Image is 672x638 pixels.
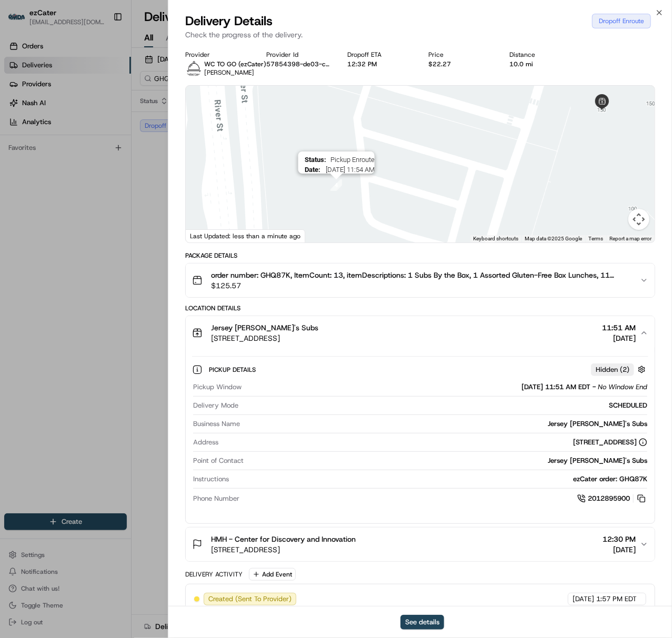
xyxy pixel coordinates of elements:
button: Hidden (2) [591,363,648,376]
span: Phone Number [193,494,239,503]
span: [DATE] 11:51 AM EDT [521,382,590,392]
span: [DATE] [120,192,142,200]
p: Welcome 👋 [11,43,192,59]
span: HMH - Center for Discovery and Innovation [211,534,356,544]
img: 1736555255976-a54dd68f-1ca7-489b-9aae-adbdc363a1c4 [21,193,29,201]
div: 💻 [89,237,97,245]
span: Map data ©2025 Google [525,236,582,241]
img: 4920774857489_3d7f54699973ba98c624_72.jpg [22,101,41,120]
button: Keyboard shortcuts [473,235,518,242]
span: Point of Contact [193,456,244,465]
img: Wisdom Oko [11,182,27,202]
div: [STREET_ADDRESS] [573,438,647,447]
span: [STREET_ADDRESS] [211,333,318,343]
button: See all [163,135,192,148]
div: $22.27 [429,60,493,68]
div: Price [429,50,493,59]
div: Jersey [PERSON_NAME]'s Subs [244,419,647,429]
button: Start new chat [179,104,192,117]
a: Powered byPylon [74,261,127,269]
span: 11:51 AM [602,322,636,333]
span: [DATE] 11:54 AM [324,166,374,174]
span: Delivery Details [185,13,273,29]
div: Package Details [185,251,655,260]
a: 📗Knowledge Base [6,231,85,250]
button: Jersey [PERSON_NAME]'s Subs[STREET_ADDRESS]11:51 AM[DATE] [186,316,655,350]
a: Terms [588,236,603,241]
span: [DATE] [602,333,636,343]
span: Pylon [105,261,127,269]
span: Created (Sent To Provider) [208,594,292,604]
span: [DATE] [603,544,636,555]
span: Status : [304,156,326,164]
div: SCHEDULED [243,401,647,410]
span: No Window End [598,382,647,392]
span: - [593,382,596,392]
div: ezCater order: GHQ87K [233,474,647,484]
a: 💻API Documentation [85,231,173,250]
div: Provider Id [266,50,330,59]
img: 1736555255976-a54dd68f-1ca7-489b-9aae-adbdc363a1c4 [21,164,29,173]
input: Clear [27,68,174,79]
img: 1736555255976-a54dd68f-1ca7-489b-9aae-adbdc363a1c4 [11,101,29,120]
div: Provider [185,50,249,59]
img: Grace Nketiah [11,154,27,170]
div: Distance [510,50,574,59]
span: Pickup Details [209,366,258,374]
div: Jersey [PERSON_NAME]'s Subs [248,456,647,465]
img: profile_wctogo_shipday.jpg [185,60,202,77]
span: Pickup Enroute [330,156,374,164]
span: 2012895900 [588,494,630,503]
img: Google [188,229,223,242]
span: $125.57 [211,280,631,291]
button: See details [400,615,444,630]
div: Last Updated: less than a minute ago [186,229,305,242]
div: Jersey [PERSON_NAME]'s Subs[STREET_ADDRESS]11:51 AM[DATE] [186,350,655,523]
img: Nash [11,11,32,32]
div: 📗 [11,237,19,245]
a: 2012895900 [577,493,647,504]
button: Map camera controls [628,209,649,230]
span: Pickup Window [193,382,242,392]
div: 4 [330,179,342,191]
div: Dropoff ETA [348,50,412,59]
span: WC TO GO (ezCater) [204,60,266,68]
div: Location Details [185,304,655,312]
span: Wisdom [PERSON_NAME] [33,192,112,200]
span: [PERSON_NAME] [204,68,254,77]
span: order number: GHQ87K, ItemCount: 13, itemDescriptions: 1 Subs By the Box, 1 Assorted Gluten-Free ... [211,270,631,280]
div: 12:32 PM [348,60,412,68]
span: API Documentation [99,236,169,246]
div: Delivery Activity [185,570,243,579]
button: Add Event [249,568,296,581]
span: [PERSON_NAME] [33,164,85,172]
span: 12:30 PM [603,534,636,544]
span: [DATE] [93,164,115,172]
span: [DATE] [573,594,594,604]
span: Hidden ( 2 ) [596,365,629,374]
span: Address [193,438,218,447]
span: Jersey [PERSON_NAME]'s Subs [211,322,318,333]
span: Knowledge Base [21,236,81,246]
span: Business Name [193,419,240,429]
span: Date : [304,166,320,174]
button: order number: GHQ87K, ItemCount: 13, itemDescriptions: 1 Subs By the Box, 1 Assorted Gluten-Free ... [186,264,655,297]
div: Start new chat [47,101,173,112]
button: 57854398-de03-c5d2-13ce-ad35e8f5bd6c [266,60,330,68]
a: Open this area in Google Maps (opens a new window) [188,229,223,242]
span: 1:57 PM EDT [596,594,637,604]
div: Past conversations [11,137,71,146]
div: We're available if you need us! [47,112,145,120]
button: HMH - Center for Discovery and Innovation[STREET_ADDRESS]12:30 PM[DATE] [186,528,655,561]
span: [STREET_ADDRESS] [211,544,356,555]
span: • [87,164,91,172]
span: • [114,192,118,200]
p: Check the progress of the delivery. [185,29,655,40]
span: Instructions [193,474,229,484]
a: Report a map error [609,236,651,241]
div: 10.0 mi [510,60,574,68]
span: Delivery Mode [193,401,238,410]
